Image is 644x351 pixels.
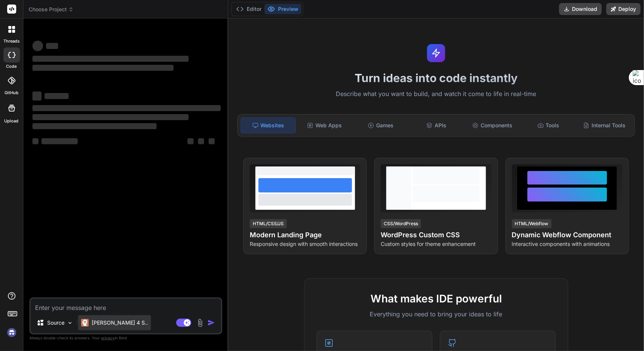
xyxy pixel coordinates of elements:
span: ‌ [32,114,189,120]
img: signin [5,326,18,339]
img: icon [207,319,215,327]
button: Download [559,3,602,15]
div: Websites [241,118,296,133]
span: ‌ [188,138,194,144]
p: Custom styles for theme enhancement [381,240,491,248]
p: Interactive components with animations [512,240,622,248]
span: ‌ [32,138,38,144]
span: Choose Project [29,6,74,13]
h4: Modern Landing Page [250,230,360,240]
p: Describe what you want to build, and watch it come to life in real-time [233,89,639,99]
div: Web Apps [297,118,352,133]
div: Components [465,118,520,133]
p: Responsive design with smooth interactions [250,240,360,248]
span: privacy [101,336,115,340]
button: Preview [264,4,301,14]
img: Pick Models [67,320,73,326]
img: Claude 4 Sonnet [81,319,89,327]
div: Games [353,118,407,133]
span: ‌ [198,138,204,144]
div: HTML/Webflow [512,219,552,228]
h1: Turn ideas into code instantly [233,71,639,85]
p: [PERSON_NAME] 4 S.. [92,319,148,327]
span: ‌ [32,92,41,101]
span: ‌ [32,41,43,51]
p: Source [47,319,65,327]
label: code [6,63,17,70]
div: APIs [409,118,464,133]
span: ‌ [32,123,157,129]
div: Tools [521,118,575,133]
h4: WordPress Custom CSS [381,230,491,240]
div: Internal Tools [577,118,632,133]
span: ‌ [32,105,221,111]
p: Always double-check its answers. Your in Bind [29,334,222,342]
span: ‌ [45,93,69,99]
button: Editor [233,4,264,14]
p: Everything you need to bring your ideas to life [317,310,556,319]
span: ‌ [32,65,174,71]
label: GitHub [5,90,18,96]
button: Deploy [606,3,641,15]
h4: Dynamic Webflow Component [512,230,622,240]
label: threads [3,38,20,44]
label: Upload [5,118,19,124]
h2: What makes IDE powerful [317,291,556,307]
span: ‌ [46,43,58,49]
span: ‌ [41,138,78,144]
span: ‌ [209,138,215,144]
img: attachment [196,319,204,327]
span: ‌ [32,56,189,62]
div: CSS/WordPress [381,219,421,228]
div: HTML/CSS/JS [250,219,287,228]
